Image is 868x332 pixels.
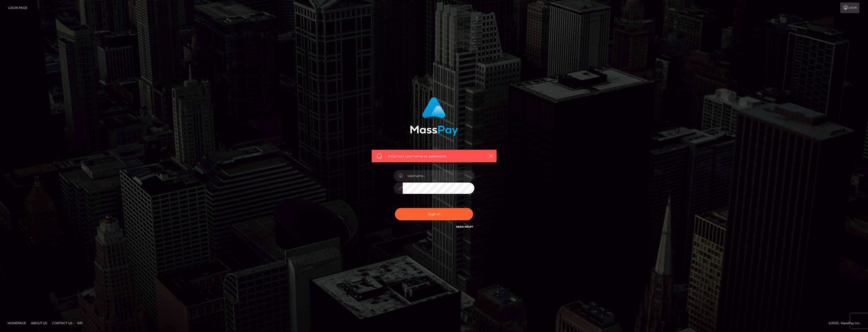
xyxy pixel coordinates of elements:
input: Username... [403,170,474,182]
a: About Us [29,319,49,327]
a: API [75,319,85,327]
a: Need Help? [456,225,473,228]
div: © 2025 , MassPay Inc. [829,320,864,326]
a: Homepage [6,319,28,327]
button: Sign in [395,208,473,220]
a: Login [840,3,859,13]
a: Contact Us [50,319,74,327]
a: Login Page [8,3,27,13]
span: Incorrect username or password. [388,154,480,159]
img: MassPay Login [410,97,458,136]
